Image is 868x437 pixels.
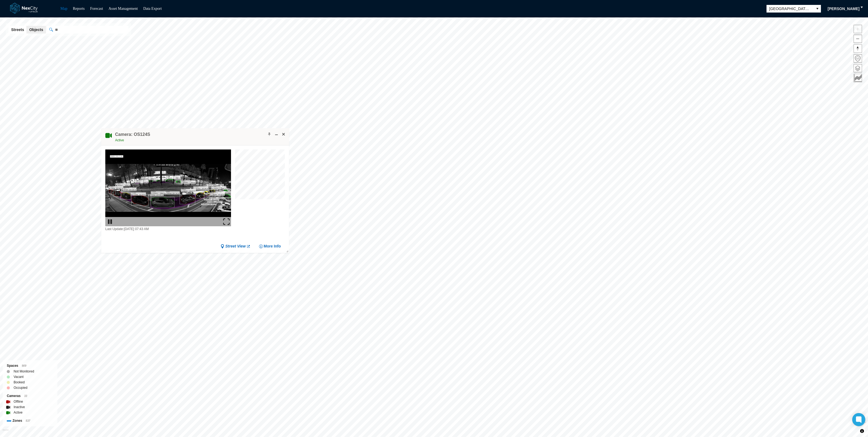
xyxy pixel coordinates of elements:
div: Last Update: [DATE] 07:43 AM [105,226,231,232]
span: 537 [26,419,30,422]
span: 909 [22,364,26,367]
a: Asset Management [109,7,138,11]
h4: Double-click to make header text selectable [115,132,150,137]
span: Toggle attribution [860,428,864,434]
a: Mapbox homepage [2,429,9,435]
button: Layers management [854,64,862,72]
span: [GEOGRAPHIC_DATA][PERSON_NAME] [769,6,811,11]
button: select [814,5,821,13]
div: Spaces [7,363,53,369]
label: Not Monitored [14,369,34,374]
a: Reports [73,7,85,11]
img: video [105,149,231,226]
label: Offline [14,399,23,404]
label: Occupied [14,385,27,390]
a: Street View [220,244,251,249]
button: Toggle attribution [859,428,865,434]
img: expand [223,218,230,225]
span: Zoom out [854,35,862,43]
button: Streets [8,26,27,33]
span: Street View [225,244,246,249]
label: Booked [14,380,25,385]
label: Inactive [14,404,25,410]
canvas: Map [235,149,288,202]
button: Zoom out [854,35,862,43]
button: More Info [259,244,281,249]
div: Double-click to make header text selectable [115,132,150,143]
span: More Info [264,244,281,249]
span: [PERSON_NAME] [828,6,860,11]
span: Zoom in [854,25,862,33]
span: Reset bearing to north [854,45,862,53]
button: [PERSON_NAME] [824,4,863,13]
a: Data Export [143,7,162,11]
div: Cameras [7,393,53,399]
span: Active [115,138,124,142]
button: Key metrics [854,74,862,82]
label: Vacant [14,374,23,380]
a: Map [60,7,67,11]
button: Zoom in [854,25,862,33]
button: Home [854,54,862,63]
span: Objects [29,27,43,32]
span: Streets [11,27,24,32]
button: Objects [26,26,46,33]
a: Forecast [90,7,103,11]
img: play [107,218,113,225]
div: Zones [7,418,53,424]
span: 33 [24,395,27,398]
label: Active [14,410,23,415]
button: Reset bearing to north [854,44,862,53]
